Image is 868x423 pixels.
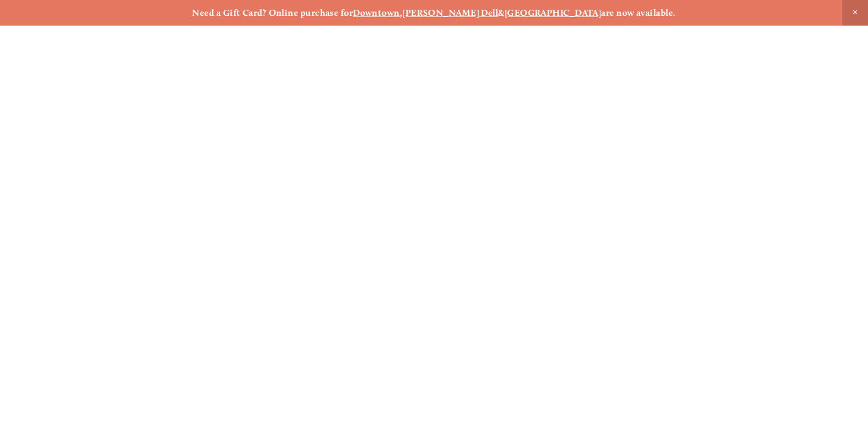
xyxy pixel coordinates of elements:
a: [GEOGRAPHIC_DATA] [505,7,602,18]
strong: Need a Gift Card? Online purchase for [192,7,353,18]
strong: , [400,7,402,18]
a: Downtown [353,7,400,18]
strong: are now available. [601,7,675,18]
a: [PERSON_NAME] Dell [402,7,498,18]
strong: & [498,7,504,18]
